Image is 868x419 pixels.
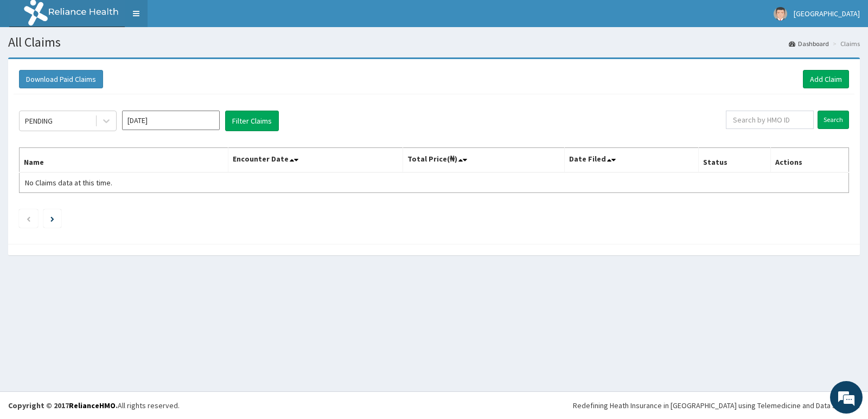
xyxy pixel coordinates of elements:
[830,39,860,48] li: Claims
[225,111,279,131] button: Filter Claims
[63,137,150,246] span: We're online!
[25,115,53,126] div: PENDING
[228,148,403,173] th: Encounter Date
[794,9,860,18] span: [GEOGRAPHIC_DATA]
[771,148,849,173] th: Actions
[403,148,565,173] th: Total Price(₦)
[699,148,771,173] th: Status
[8,35,860,49] h1: All Claims
[25,178,112,188] span: No Claims data at this time.
[565,148,699,173] th: Date Filed
[122,111,220,130] input: Select Month and Year
[5,296,207,334] textarea: Type your message and hit 'Enter'
[573,400,860,411] div: Redefining Heath Insurance in [GEOGRAPHIC_DATA] using Telemedicine and Data Science!
[69,401,116,410] a: RelianceHMO
[50,214,54,223] a: Next page
[789,39,829,48] a: Dashboard
[818,111,849,129] input: Search
[803,70,849,88] a: Add Claim
[56,61,182,75] div: Chat with us now
[178,5,204,31] div: Minimize live chat window
[26,214,31,223] a: Previous page
[774,7,787,21] img: User Image
[20,148,228,173] th: Name
[20,54,44,81] img: d_794563401_company_1708531726252_794563401
[8,401,118,410] strong: Copyright © 2017 .
[19,70,103,88] button: Download Paid Claims
[726,111,814,129] input: Search by HMO ID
